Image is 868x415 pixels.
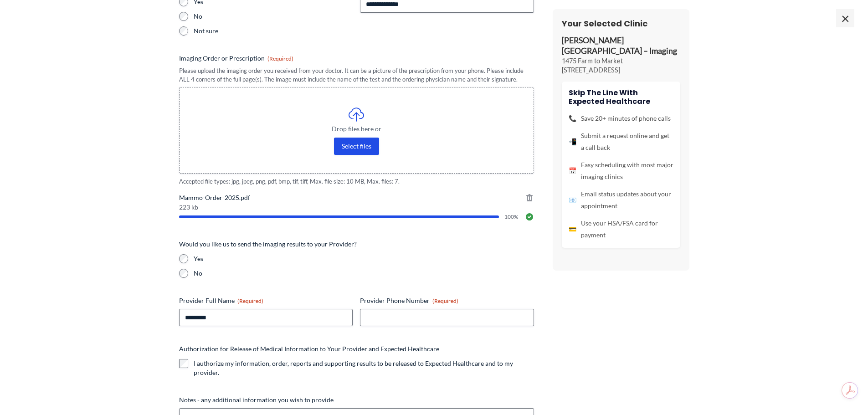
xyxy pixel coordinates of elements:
[179,344,439,354] legend: Authorization for Release of Medical Information to Your Provider and Expected Healthcare
[334,138,379,155] button: select files, imaging order or prescription(required)
[569,165,576,177] span: 📅
[432,297,458,304] span: (Required)
[179,67,534,83] div: Please upload the imaging order you received from your doctor. It can be a picture of the prescri...
[194,359,534,377] label: I authorize my information, order, reports and supporting results to be released to Expected Heal...
[194,254,534,263] label: Yes
[569,223,576,235] span: 💳
[267,55,293,62] span: (Required)
[836,9,854,27] span: ×
[179,395,534,405] label: Notes - any additional information you wish to provide
[569,188,673,212] li: Email status updates about your appointment
[562,36,680,56] p: [PERSON_NAME][GEOGRAPHIC_DATA] – Imaging
[360,296,534,305] label: Provider Phone Number
[179,240,357,249] legend: Would you like us to send the imaging results to your Provider?
[562,18,680,29] h3: Your Selected Clinic
[569,113,576,124] span: 📞
[569,113,673,124] li: Save 20+ minutes of phone calls
[504,214,519,220] span: 100%
[179,193,534,202] span: Mammo-Order-2025.pdf
[194,12,353,21] label: No
[237,297,263,304] span: (Required)
[569,136,576,148] span: 📲
[179,177,534,186] span: Accepted file types: jpg, jpeg, png, pdf, bmp, tif, tiff, Max. file size: 10 MB, Max. files: 7.
[569,194,576,206] span: 📧
[569,217,673,241] li: Use your HSA/FSA card for payment
[569,159,673,183] li: Easy scheduling with most major imaging clinics
[198,126,516,132] span: Drop files here or
[569,88,673,106] h4: Skip the line with Expected Healthcare
[194,269,534,278] label: No
[179,54,534,63] label: Imaging Order or Prescription
[179,204,534,210] span: 223 kb
[562,56,680,75] p: 1475 Farm to Market [STREET_ADDRESS]
[194,26,353,36] label: Not sure
[179,296,353,305] label: Provider Full Name
[569,130,673,154] li: Submit a request online and get a call back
